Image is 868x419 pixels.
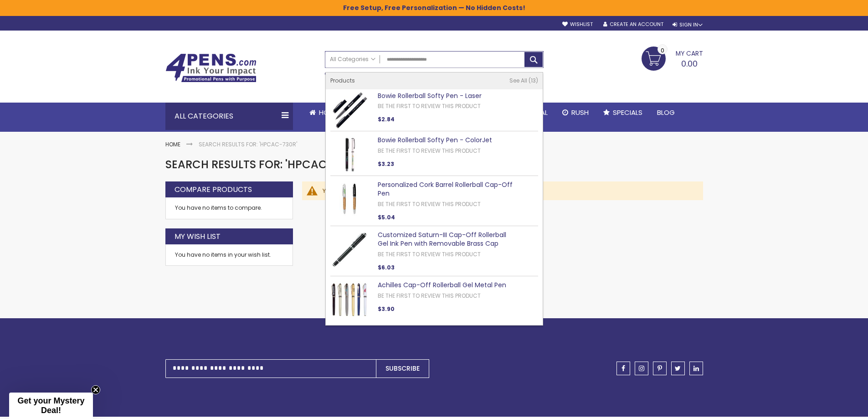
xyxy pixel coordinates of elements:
span: Subscribe [385,364,420,373]
div: You have no items in your wish list. [175,251,283,259]
span: Home [319,108,338,117]
a: Blog [650,103,682,123]
span: Blog [657,108,675,117]
a: Bowie Rollerball Softy Pen - Laser [378,91,482,100]
span: $5.04 [378,213,395,221]
a: Wishlist [562,21,593,28]
span: 0.00 [681,58,698,69]
span: instagram [639,365,644,372]
a: Customized Saturn-III Cap-Off Rollerball Gel Ink Pen with Removable Brass Cap [378,230,506,248]
img: Achilles Cap-Off Rollerball Gel Metal Pen [330,281,368,318]
span: 13 [529,77,538,84]
a: Home [165,140,180,148]
img: Bowie Rollerball Softy Pen - ColorJet [330,136,368,173]
a: Bowie Rollerball Softy Pen - ColorJet [378,135,492,145]
a: facebook [616,362,630,375]
a: Specials [596,103,650,123]
div: Sign In [673,21,703,28]
img: Personalized Cork Barrel Rollerball Cap-Off Pen [330,181,368,218]
img: Customized Saturn-III Cap-Off Rollerball Gel Ink Pen with Removable Brass Cap [330,231,368,268]
a: Rush [555,103,596,123]
iframe: Google Customer Reviews [793,394,868,419]
div: Get your Mystery Deal!Close teaser [9,393,93,419]
span: See All [509,77,527,84]
a: 0.00 0 [642,47,703,69]
a: Home [302,103,345,123]
a: Be the first to review this product [378,102,481,110]
div: You have no items to compare. [165,197,293,219]
div: All Categories [165,103,293,130]
span: 0 [661,46,664,55]
span: Products [330,77,355,84]
a: linkedin [689,362,703,375]
span: twitter [675,365,681,372]
a: instagram [635,362,648,375]
button: Subscribe [376,359,429,378]
span: Get your Mystery Deal! [17,396,84,415]
div: Your search returned no results. [323,187,694,195]
a: Be the first to review this product [378,292,481,300]
a: Personalized Cork Barrel Rollerball Cap-Off Pen [378,180,513,198]
strong: Search results for: 'hpcac-730r' [199,140,297,148]
span: facebook [621,365,625,372]
a: See All 13 [509,77,538,84]
span: All Categories [330,56,375,63]
a: Be the first to review this product [378,200,481,208]
a: Be the first to review this product [378,147,481,155]
img: Bowie Rollerball Softy Pen - Laser [330,92,368,129]
a: Be the first to review this product [378,250,481,258]
a: pinterest [653,362,667,375]
span: Search results for: 'hpcac-730r' [165,157,362,172]
span: $6.03 [378,264,395,271]
span: Rush [571,108,589,117]
img: 4Pens Custom Pens and Promotional Products [165,53,257,83]
div: Free shipping on pen orders over $199 [467,68,544,86]
span: linkedin [693,365,699,372]
a: Achilles Cap-Off Rollerball Gel Metal Pen [378,280,506,290]
a: Create an Account [603,21,663,28]
a: All Categories [325,52,380,67]
span: $3.90 [378,305,395,313]
button: Close teaser [91,385,100,394]
strong: Compare Products [175,185,252,195]
span: $2.84 [378,115,395,123]
strong: My Wish List [175,232,221,242]
span: Specials [613,108,642,117]
span: $3.23 [378,160,394,168]
a: twitter [671,362,685,375]
span: pinterest [657,365,662,372]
